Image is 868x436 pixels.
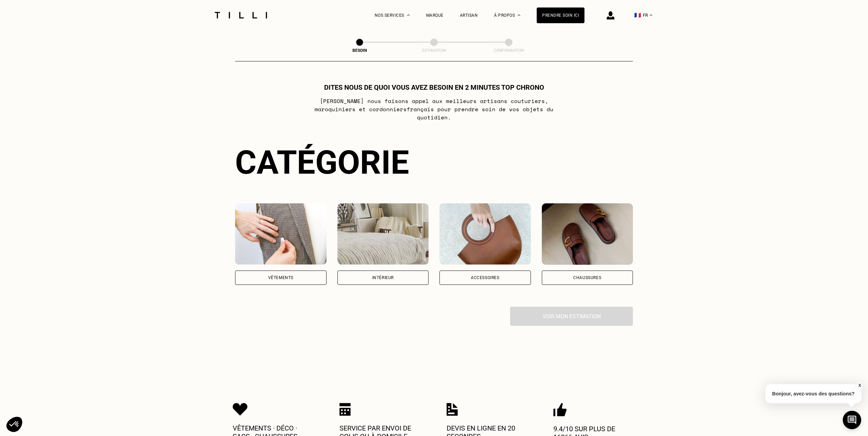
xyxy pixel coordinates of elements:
a: Artisan [460,13,478,18]
div: Chaussures [573,276,601,280]
button: X [856,382,863,389]
h1: Dites nous de quoi vous avez besoin en 2 minutes top chrono [324,83,544,91]
p: Bonjour, avez-vous des questions? [765,384,862,403]
div: Vêtements [268,276,293,280]
img: menu déroulant [650,14,652,16]
img: Accessoires [439,203,531,265]
div: Besoin [325,48,394,53]
img: Intérieur [337,203,429,265]
p: [PERSON_NAME] nous faisons appel aux meilleurs artisans couturiers , maroquiniers et cordonniers ... [299,97,569,121]
img: Menu déroulant à propos [518,14,520,16]
img: Logo du service de couturière Tilli [212,12,270,18]
a: Marque [426,13,444,18]
div: Intérieur [372,276,394,280]
img: Icon [553,403,567,417]
a: Prendre soin ici [537,8,584,23]
img: Icon [447,403,458,416]
div: Catégorie [235,143,633,181]
img: Chaussures [542,203,633,265]
img: Icon [233,403,248,416]
img: icône connexion [607,11,614,19]
span: 🇫🇷 [634,12,641,18]
div: Estimation [400,48,468,53]
div: Confirmation [475,48,543,53]
img: Vêtements [235,203,327,265]
div: Accessoires [471,276,500,280]
img: Icon [339,403,351,416]
img: Menu déroulant [407,14,410,16]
